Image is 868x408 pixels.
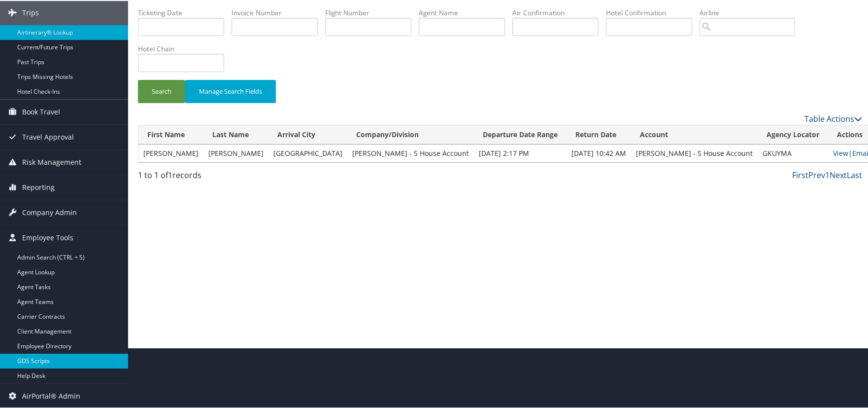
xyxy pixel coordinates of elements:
a: View [833,148,848,157]
th: Arrival City: activate to sort column ascending [268,124,347,144]
label: Air Confirmation [512,7,606,17]
span: AirPortal® Admin [22,383,80,408]
label: Invoice Number [232,7,325,17]
td: [PERSON_NAME] [138,144,203,161]
label: Hotel Chain [138,43,232,53]
td: [DATE] 10:42 AM [567,144,631,161]
td: [GEOGRAPHIC_DATA] [268,144,347,161]
span: Company Admin [22,199,77,224]
th: Account: activate to sort column ascending [631,124,758,144]
th: Last Name: activate to sort column ascending [203,124,268,144]
th: First Name: activate to sort column ascending [138,124,203,144]
span: Travel Approval [22,124,74,148]
a: 1 [825,169,830,180]
th: Agency Locator: activate to sort column ascending [758,124,828,144]
button: Search [138,79,185,102]
button: Manage Search Fields [185,79,276,102]
label: Agent Name [419,7,512,17]
th: Departure Date Range: activate to sort column ascending [474,124,567,144]
label: Airline [700,7,802,17]
span: Book Travel [22,99,60,123]
a: Prev [808,169,825,180]
label: Ticketing Date [138,7,232,17]
a: First [792,169,808,180]
span: 1 [168,169,172,180]
td: GKUYMA [758,144,828,161]
td: [PERSON_NAME] - S House Account [347,144,474,161]
span: Reporting [22,174,55,199]
span: Employee Tools [22,224,73,249]
a: Table Actions [804,112,862,123]
td: [PERSON_NAME] [203,144,268,161]
th: Return Date: activate to sort column ascending [567,124,631,144]
a: Last [847,169,862,180]
td: [PERSON_NAME] - S House Account [631,144,758,161]
span: Risk Management [22,149,81,174]
label: Hotel Confirmation [606,7,700,17]
th: Company/Division [347,124,474,144]
div: 1 to 1 of records [138,168,308,185]
a: Next [830,169,847,180]
label: Flight Number [325,7,419,17]
td: [DATE] 2:17 PM [474,144,567,161]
